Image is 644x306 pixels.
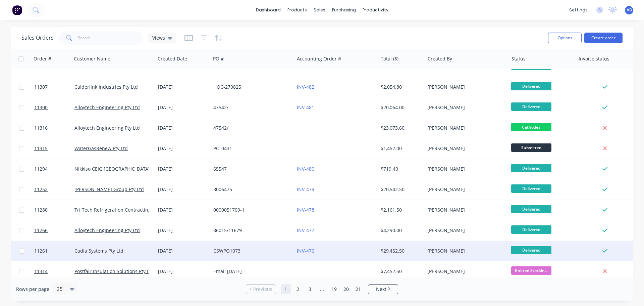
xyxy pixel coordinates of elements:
div: [PERSON_NAME] [427,268,502,275]
a: Page 21 [353,284,363,294]
a: [PERSON_NAME] Group Pty Ltd [74,186,144,192]
div: productivity [359,5,392,15]
div: 47542/ [213,104,288,111]
a: Page 19 [329,284,339,294]
h1: Sales Orders [21,35,54,41]
button: Create order [584,33,623,43]
span: Delivered [511,225,551,234]
a: Calderlink Industries Pty Ltd [74,84,138,90]
div: $4,290.00 [381,227,420,234]
button: Options [548,33,582,43]
div: Email [DATE] [213,268,288,275]
a: 11300 [34,97,74,118]
a: Postfair Insulation Solutions Pty Ltd [74,268,154,274]
div: [PERSON_NAME] [427,125,502,131]
div: $20,542.50 [381,186,420,193]
div: [PERSON_NAME] [427,104,502,111]
div: $2,054.80 [381,84,420,90]
ul: Pagination [243,284,401,294]
div: [DATE] [158,84,208,90]
div: [DATE] [158,104,208,111]
span: 11315 [34,145,48,152]
a: 11315 [34,138,74,159]
div: [DATE] [158,125,208,131]
a: 11294 [34,159,74,179]
div: settings [566,5,591,15]
div: $2,161.50 [381,207,420,213]
div: Customer Name [74,55,110,62]
div: $1,452.00 [381,145,420,152]
div: [PERSON_NAME] [427,207,502,213]
div: 65547 [213,166,288,172]
a: 11314 [34,261,74,281]
span: Delivered [511,205,551,213]
a: Page 20 [341,284,351,294]
a: INV-482 [297,84,314,90]
div: [DATE] [158,227,208,234]
div: Order # [34,55,51,62]
div: $29,452.50 [381,248,420,254]
a: Alloytech Engineering Pty Ltd [74,227,140,233]
span: 11307 [34,84,48,90]
a: INV-476 [297,248,314,254]
div: 0000051709-1 [213,207,288,213]
div: 47542/ [213,125,288,131]
a: INV-478 [297,207,314,213]
a: 11252 [34,179,74,200]
div: [PERSON_NAME] [427,84,502,90]
img: Factory [12,5,22,15]
div: $23,073.60 [381,125,420,131]
span: Delivered [511,102,551,111]
a: INV-477 [297,227,314,233]
div: PO # [213,55,224,62]
div: Status [512,55,526,62]
div: [DATE] [158,248,208,254]
a: INV-479 [297,186,314,192]
div: [DATE] [158,166,208,172]
div: Total ($) [381,55,398,62]
a: Next page [368,286,398,293]
div: Invoice status [579,55,609,62]
a: 11261 [34,241,74,261]
a: Previous page [246,286,276,293]
a: 11316 [34,118,74,138]
a: Tri Tech Refrigeration Contracting & Engineering [74,207,184,213]
div: [PERSON_NAME] [427,248,502,254]
div: $719.40 [381,166,420,172]
div: [PERSON_NAME] [427,227,502,234]
a: Page 1 is your current page [281,284,291,294]
input: Search... [78,31,143,45]
span: 11300 [34,104,48,111]
span: Submitted [511,143,551,152]
span: 11252 [34,186,48,193]
div: HOC-270825 [213,84,288,90]
span: Delivered [511,82,551,90]
div: [PERSON_NAME] [427,166,502,172]
div: Created By [428,55,452,62]
a: WaterGasRenew Pty Ltd [74,145,128,151]
span: Delivered [511,164,551,172]
span: 11314 [34,268,48,275]
a: INV-480 [297,166,314,172]
a: 11280 [34,200,74,220]
a: Jump forward [317,284,327,294]
div: [DATE] [158,207,208,213]
span: Delivered [511,184,551,193]
div: Accounting Order # [297,55,341,62]
a: 11307 [34,77,74,97]
span: Knitted Stockin... [511,266,551,275]
div: [DATE] [158,268,208,275]
div: $7,452.50 [381,268,420,275]
div: 86015/11679 [213,227,288,234]
span: 11266 [34,227,48,234]
div: sales [310,5,329,15]
div: [DATE] [158,145,208,152]
span: Delivered [511,246,551,254]
span: Next [376,286,386,293]
span: AB [627,7,632,13]
a: Alloytech Engineering Pty Ltd [74,104,140,111]
span: 11261 [34,248,48,254]
div: $20,064.00 [381,104,420,111]
a: Page 2 [293,284,303,294]
div: purchasing [329,5,359,15]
